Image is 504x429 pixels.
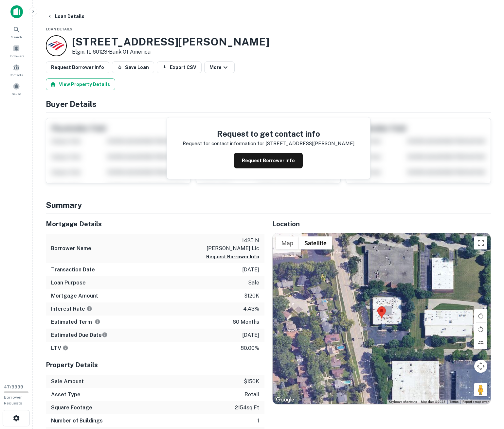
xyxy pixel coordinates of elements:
h4: Buyer Details [46,98,491,110]
button: Show street map [276,236,299,249]
button: Show satellite imagery [299,236,332,249]
span: Search [11,34,22,40]
h6: Sale Amount [51,378,84,386]
button: Rotate map counterclockwise [474,323,487,336]
button: Map camera controls [474,360,487,373]
button: Export CSV [157,61,202,73]
p: [DATE] [242,331,259,339]
span: Saved [12,91,21,96]
button: Tilt map [474,336,487,349]
h6: Estimated Due Date [51,331,108,339]
h6: Square Footage [51,404,92,412]
p: $150k [244,378,259,386]
h5: Mortgage Details [46,219,264,229]
a: Bank Of America [109,49,151,55]
h6: LTV [51,344,68,352]
svg: The interest rates displayed on the website are for informational purposes only and may be report... [86,306,92,312]
p: Request for contact information for [183,140,264,147]
button: View Property Details [46,78,115,90]
iframe: Chat Widget [471,377,504,408]
p: [STREET_ADDRESS][PERSON_NAME] [265,140,354,147]
button: Toggle fullscreen view [474,236,487,249]
p: 1 [257,417,259,425]
a: Borrowers [2,42,31,60]
span: 47 / 9999 [4,385,23,389]
span: Borrowers [9,53,24,59]
p: $120k [244,292,259,300]
a: Search [2,23,31,41]
img: Google [274,396,296,404]
a: Report a map error [462,400,489,403]
h5: Location [272,219,491,229]
svg: Term is based on a standard schedule for this type of loan. [95,319,100,325]
h4: Request to get contact info [183,128,354,140]
img: capitalize-icon.png [10,5,23,18]
h6: Number of Buildings [51,417,103,425]
button: Save Loan [112,61,154,73]
a: Open this area in Google Maps (opens a new window) [274,396,296,404]
h6: Borrower Name [51,245,91,252]
a: Contacts [2,61,31,79]
button: More [204,61,235,73]
h6: Transaction Date [51,266,95,274]
h6: Mortgage Amount [51,292,98,300]
span: Loan Details [46,27,72,31]
h3: [STREET_ADDRESS][PERSON_NAME] [72,36,269,48]
h4: Summary [46,199,491,211]
h6: Asset Type [51,391,81,399]
p: 1425 n [PERSON_NAME] llc [200,237,259,252]
span: Borrower Requests [4,395,22,405]
p: 60 months [233,318,259,326]
button: Request Borrower Info [46,61,109,73]
button: Rotate map clockwise [474,309,487,322]
h5: Property Details [46,360,264,370]
p: retail [244,391,259,399]
h6: Interest Rate [51,305,92,313]
p: 2154 sq ft [235,404,259,412]
p: 4.43% [243,305,259,313]
p: Elgin, IL 60123 • [72,48,269,56]
a: Terms (opens in new tab) [449,400,459,403]
button: Keyboard shortcuts [389,400,417,404]
svg: LTVs displayed on the website are for informational purposes only and may be reported incorrectly... [63,345,68,351]
h6: Estimated Term [51,318,100,326]
button: Loan Details [45,10,87,22]
h6: Loan Purpose [51,279,86,287]
button: Request Borrower Info [206,253,259,261]
span: Contacts [10,72,23,77]
p: 80.00% [241,344,259,352]
p: sale [248,279,259,287]
span: Map data ©2025 [421,400,445,403]
a: Saved [2,80,31,98]
button: Request Borrower Info [234,153,303,168]
p: [DATE] [242,266,259,274]
svg: Estimate is based on a standard schedule for this type of loan. [102,332,108,338]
